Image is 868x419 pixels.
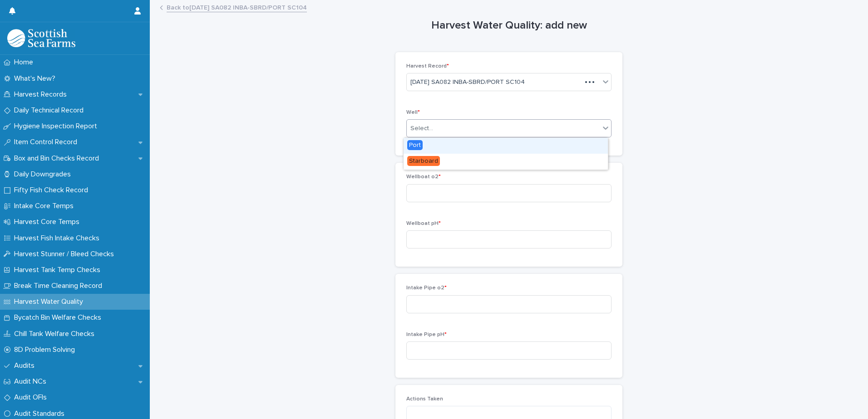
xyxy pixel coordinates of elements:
p: Home [10,58,40,67]
p: Box and Bin Checks Record [10,154,106,163]
span: Wellboat pH [406,221,441,226]
span: Port [407,140,423,150]
p: Audits [10,361,42,370]
div: Port [404,138,608,154]
div: Starboard [404,154,608,170]
span: Actions Taken [406,396,443,402]
p: Break Time Cleaning Record [10,282,109,290]
p: Daily Downgrades [10,170,78,179]
p: Audit OFIs [10,393,54,402]
p: Daily Technical Record [10,106,91,115]
img: mMrefqRFQpe26GRNOUkG [7,29,75,47]
p: Bycatch Bin Welfare Checks [10,313,108,322]
p: Harvest Records [10,90,74,99]
h1: Harvest Water Quality: add new [395,19,622,32]
p: Hygiene Inspection Report [10,122,104,131]
p: Intake Core Temps [10,202,81,210]
span: Well [406,110,420,115]
span: Intake Pipe o2 [406,285,447,291]
p: Harvest Tank Temp Checks [10,266,108,274]
p: Audit NCs [10,377,54,386]
p: Item Control Record [10,138,84,146]
span: Harvest Record [406,63,449,69]
span: Starboard [407,156,440,166]
p: 8D Problem Solving [10,346,82,354]
p: Harvest Core Temps [10,218,87,226]
a: Back to[DATE] SA082 INBA-SBRD/PORT SC104 [167,2,307,12]
p: Harvest Water Quality [10,297,90,306]
p: Harvest Fish Intake Checks [10,234,107,243]
p: Audit Standards [10,409,72,418]
p: Chill Tank Welfare Checks [10,330,102,338]
span: [DATE] SA082 INBA-SBRD/PORT SC104 [410,78,525,87]
span: Intake Pipe pH [406,332,447,337]
span: Wellboat o2 [406,174,441,180]
p: Fifty Fish Check Record [10,186,95,195]
div: Select... [410,124,433,133]
p: Harvest Stunner / Bleed Checks [10,250,121,258]
p: What's New? [10,74,63,83]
